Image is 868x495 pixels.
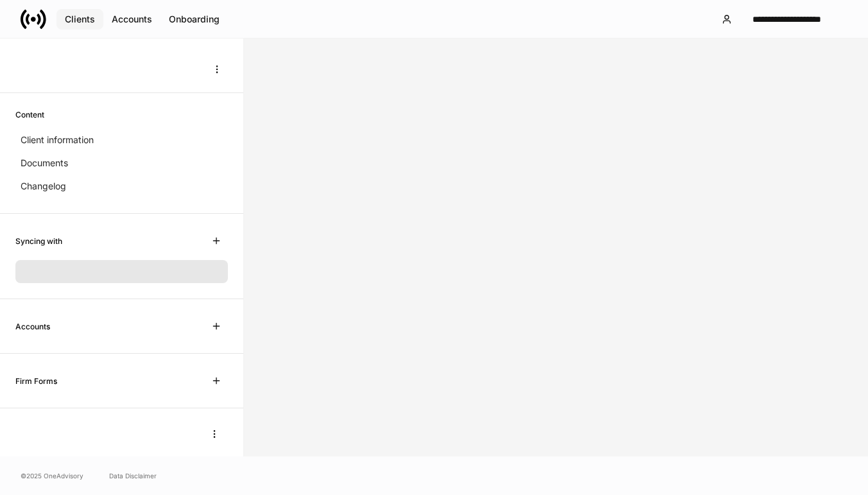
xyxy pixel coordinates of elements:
[56,9,103,30] button: Clients
[15,320,50,333] h6: Accounts
[15,375,57,387] h6: Firm Forms
[112,15,152,24] div: Accounts
[103,9,161,30] button: Accounts
[21,471,83,481] span: © 2025 OneAdvisory
[15,128,228,152] a: Client information
[15,152,228,175] a: Documents
[21,180,66,193] p: Changelog
[21,134,94,146] p: Client information
[169,15,220,24] div: Onboarding
[15,109,44,121] h6: Content
[21,157,68,169] p: Documents
[15,235,62,247] h6: Syncing with
[161,9,228,30] button: Onboarding
[65,15,95,24] div: Clients
[15,175,228,198] a: Changelog
[109,471,157,481] a: Data Disclaimer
